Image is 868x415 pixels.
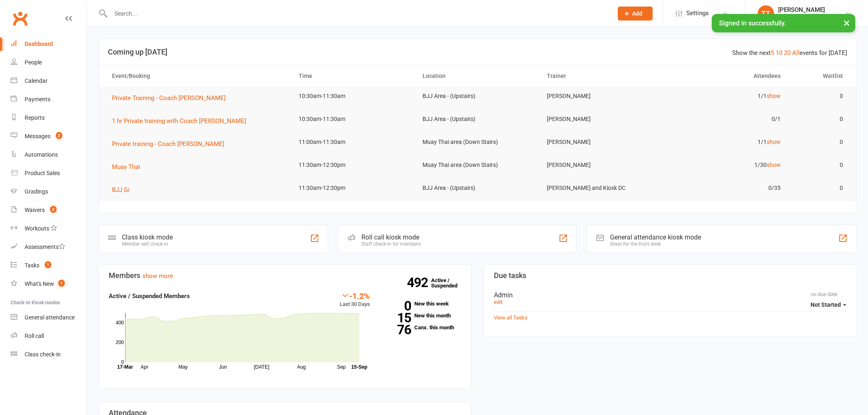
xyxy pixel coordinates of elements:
[788,109,850,129] td: 0
[112,117,246,125] span: 1 hr Private training with Coach [PERSON_NAME]
[291,66,416,87] th: Time
[767,162,781,168] a: show
[50,206,57,213] span: 3
[11,256,87,275] a: Tasks 1
[664,155,788,175] td: 1/30
[632,10,642,17] span: Add
[11,275,87,293] a: What's New1
[431,271,467,294] a: 492Active / Suspended
[610,241,701,247] div: Great for the front desk
[112,94,226,102] span: Private Training - Coach [PERSON_NAME]
[767,93,781,99] a: show
[25,207,45,213] div: Waivers
[11,219,87,238] a: Workouts
[686,4,709,23] span: Settings
[618,7,653,21] button: Add
[361,241,421,247] div: Staff check-in for members
[25,151,58,158] div: Automations
[11,327,87,345] a: Roll call
[25,280,54,287] div: What's New
[664,66,788,87] th: Attendees
[382,301,461,306] a: 0New this week
[839,14,854,32] button: ×
[11,182,87,201] a: Gradings
[610,233,701,241] div: General attendance kiosk mode
[494,299,503,305] a: edit
[11,238,87,256] a: Assessments
[415,66,539,87] th: Location
[112,163,140,171] span: Muay Thai
[11,308,87,327] a: General attendance kiosk mode
[112,140,224,148] span: Private training - Coach [PERSON_NAME]
[382,313,461,318] a: 15New this month
[112,116,252,126] button: 1 hr Private training with Coach [PERSON_NAME]
[811,301,841,308] span: Not Started
[494,291,846,299] div: Admin
[340,291,370,300] div: -1.2%
[291,155,416,175] td: 11:30am-12:30pm
[784,49,790,57] a: 20
[25,225,49,232] div: Workouts
[664,132,788,152] td: 1/1
[122,241,173,247] div: Member self check-in
[112,186,130,194] span: BJJ Gi
[415,155,539,175] td: Muay Thai area (Down Stairs)
[11,53,87,72] a: People
[25,262,39,269] div: Tasks
[11,109,87,127] a: Reports
[25,41,53,47] div: Dashboard
[664,178,788,198] td: 0/35
[778,6,825,14] div: [PERSON_NAME]
[664,109,788,129] td: 0/1
[112,162,146,172] button: Muay Thai
[539,155,664,175] td: [PERSON_NAME]
[811,297,846,312] button: Not Started
[112,93,231,103] button: Private Training - Coach [PERSON_NAME]
[25,244,65,250] div: Assessments
[539,87,664,106] td: [PERSON_NAME]
[142,272,173,280] a: show more
[415,87,539,106] td: BJJ Area - (Upstairs)
[45,261,51,268] span: 1
[415,109,539,129] td: BJJ Area - (Upstairs)
[539,66,664,87] th: Trainer
[382,312,411,324] strong: 15
[494,271,846,280] h3: Due tasks
[112,185,135,195] button: BJJ Gi
[788,178,850,198] td: 0
[10,8,30,29] a: Clubworx
[788,66,850,87] th: Waitlist
[758,5,774,22] div: TT
[25,78,48,84] div: Calendar
[58,280,65,287] span: 1
[11,146,87,164] a: Automations
[25,96,50,103] div: Payments
[108,48,847,56] h3: Coming up [DATE]
[788,155,850,175] td: 0
[122,233,173,241] div: Class kiosk mode
[109,271,461,280] h3: Members
[382,300,411,312] strong: 0
[361,233,421,241] div: Roll call kiosk mode
[415,132,539,152] td: Muay Thai area (Down Stairs)
[11,72,87,90] a: Calendar
[494,315,528,321] a: View all Tasks
[382,325,461,330] a: 76Canx. this month
[108,8,607,19] input: Search...
[719,19,786,27] span: Signed in successfully.
[415,178,539,198] td: BJJ Area - (Upstairs)
[771,49,774,57] a: 5
[25,188,48,195] div: Gradings
[291,178,416,198] td: 11:30am-12:30pm
[25,114,45,121] div: Reports
[25,59,42,66] div: People
[25,170,60,176] div: Product Sales
[340,291,370,309] div: Last 30 Days
[11,90,87,109] a: Payments
[11,164,87,182] a: Product Sales
[25,351,61,358] div: Class check-in
[105,66,291,87] th: Event/Booking
[792,49,799,57] a: All
[11,201,87,219] a: Waivers 3
[382,324,411,336] strong: 76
